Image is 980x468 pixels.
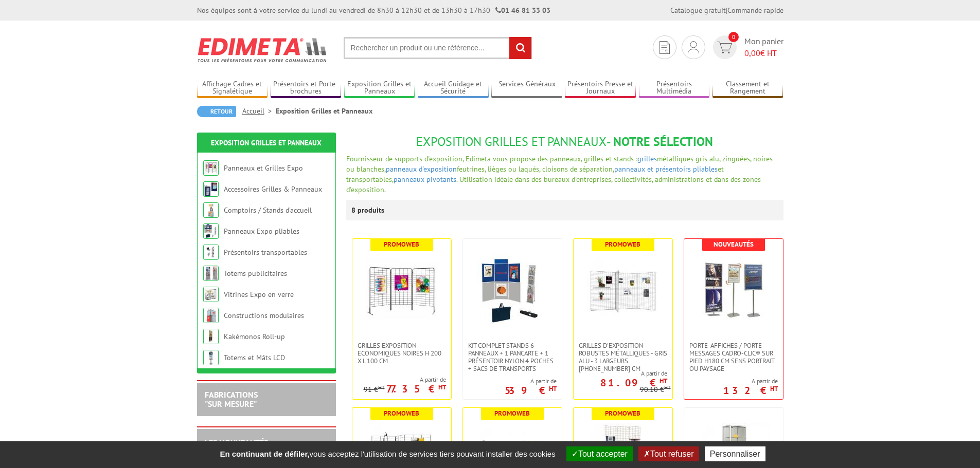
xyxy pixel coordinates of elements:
button: Personnaliser (fenêtre modale) [705,446,765,461]
b: Promoweb [494,409,530,418]
a: Affichage Cadres et Signalétique [197,80,268,97]
p: 132 € [723,387,778,394]
strong: En continuant de défiler, [220,450,309,458]
a: Retour [197,106,236,117]
img: Totems et Mâts LCD [203,350,219,365]
a: Totems et Mâts LCD [224,353,285,362]
p: 539 € [505,387,557,394]
strong: 01 46 81 33 03 [495,6,550,15]
input: Rechercher un produit ou une référence... [344,37,532,59]
b: Promoweb [384,240,419,249]
img: Porte-affiches / Porte-messages Cadro-Clic® sur pied H180 cm sens portrait ou paysage [698,254,770,326]
img: Panneaux et Grilles Expo [203,160,219,176]
a: Accessoires Grilles & Panneaux [224,184,322,194]
sup: HT [438,383,446,391]
img: Kakémonos Roll-up [203,329,219,344]
span: Porte-affiches / Porte-messages Cadro-Clic® sur pied H180 cm sens portrait ou paysage [689,342,778,372]
img: devis rapide [660,41,670,54]
font: Fournisseur de supports d'exposition, Edimeta vous propose des panneaux, grilles et stands : méta... [346,154,773,194]
a: panneaux et présentoirs pliables [614,164,718,174]
span: A partir de [364,376,446,384]
a: Panneaux Expo pliables [224,227,299,236]
div: | [670,5,783,15]
span: Exposition Grilles et Panneaux [416,134,607,149]
a: panneaux d'exposition [386,164,457,174]
b: Promoweb [605,409,640,418]
a: Grilles d'exposition robustes métalliques - gris alu - 3 largeurs [PHONE_NUMBER] cm [574,342,672,372]
a: Présentoirs Multimédia [639,80,710,97]
a: Grilles Exposition Economiques Noires H 200 x L 100 cm [352,342,451,365]
img: Grilles d'exposition robustes métalliques - gris alu - 3 largeurs 70-100-120 cm [587,254,659,326]
a: Kit complet stands 6 panneaux + 1 pancarte + 1 présentoir nylon 4 poches + sacs de transports [463,342,562,372]
img: devis rapide [688,41,699,53]
sup: HT [664,384,671,391]
p: 77.35 € [386,386,446,392]
a: Catalogue gratuit [670,6,726,15]
img: Vitrines Expo en verre [203,287,219,302]
p: 90.10 € [640,386,671,394]
img: Panneaux Expo pliables [203,223,219,239]
a: Présentoirs transportables [224,248,307,257]
a: Vitrines Expo en verre [224,290,294,299]
b: Nouveautés [714,240,754,249]
li: Exposition Grilles et Panneaux [276,106,372,116]
p: 91 € [364,386,385,394]
img: Kit complet stands 6 panneaux + 1 pancarte + 1 présentoir nylon 4 poches + sacs de transports [476,254,548,326]
span: 0 [728,32,739,42]
a: Présentoirs Presse et Journaux [565,80,636,97]
span: A partir de [723,377,778,385]
sup: HT [660,377,667,385]
img: Totems publicitaires [203,266,219,281]
b: Promoweb [605,240,640,249]
a: Exposition Grilles et Panneaux [211,138,322,147]
a: Kakémonos Roll-up [224,332,285,341]
img: devis rapide [717,42,732,53]
p: 8 produits [351,200,390,220]
input: rechercher [509,37,531,59]
a: FABRICATIONS"Sur Mesure" [205,389,258,409]
sup: HT [770,384,778,393]
a: Commande rapide [727,6,783,15]
div: Nos équipes sont à votre service du lundi au vendredi de 8h30 à 12h30 et de 13h30 à 17h30 [197,5,550,15]
img: Edimeta [197,31,328,69]
a: panneaux pivotants [394,175,456,184]
img: Grilles Exposition Economiques Noires H 200 x L 100 cm [366,254,438,326]
a: Exposition Grilles et Panneaux [344,80,415,97]
a: LES NOUVEAUTÉS [205,437,268,447]
a: Comptoirs / Stands d'accueil [224,205,312,215]
img: Présentoirs transportables [203,245,219,260]
a: Totems publicitaires [224,269,287,278]
img: Accessoires Grilles & Panneaux [203,181,219,197]
a: grilles [637,154,657,163]
button: Tout accepter [566,446,633,461]
a: Constructions modulaires [224,311,304,320]
a: devis rapide 0 Mon panier 0,00€ HT [710,35,783,59]
a: Porte-affiches / Porte-messages Cadro-Clic® sur pied H180 cm sens portrait ou paysage [684,342,783,372]
b: Promoweb [384,409,419,418]
span: Mon panier [744,35,783,59]
a: Accueil [242,106,276,116]
a: Présentoirs et Porte-brochures [271,80,342,97]
a: Classement et Rangement [712,80,783,97]
button: Tout refuser [638,446,699,461]
span: vous acceptez l'utilisation de services tiers pouvant installer des cookies [215,450,560,458]
a: Services Généraux [491,80,562,97]
span: Grilles d'exposition robustes métalliques - gris alu - 3 largeurs [PHONE_NUMBER] cm [579,342,667,372]
a: Accueil Guidage et Sécurité [418,80,489,97]
img: Comptoirs / Stands d'accueil [203,202,219,218]
span: A partir de [505,377,557,385]
h1: - NOTRE SÉLECTION [346,135,783,148]
p: 81.09 € [600,380,667,386]
sup: HT [378,384,385,391]
span: Kit complet stands 6 panneaux + 1 pancarte + 1 présentoir nylon 4 poches + sacs de transports [468,342,557,372]
span: € HT [744,47,783,59]
span: 0,00 [744,48,760,58]
span: A partir de [574,369,667,378]
a: Panneaux et Grilles Expo [224,163,303,173]
sup: HT [549,384,557,393]
img: Constructions modulaires [203,308,219,323]
span: Grilles Exposition Economiques Noires H 200 x L 100 cm [358,342,446,365]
